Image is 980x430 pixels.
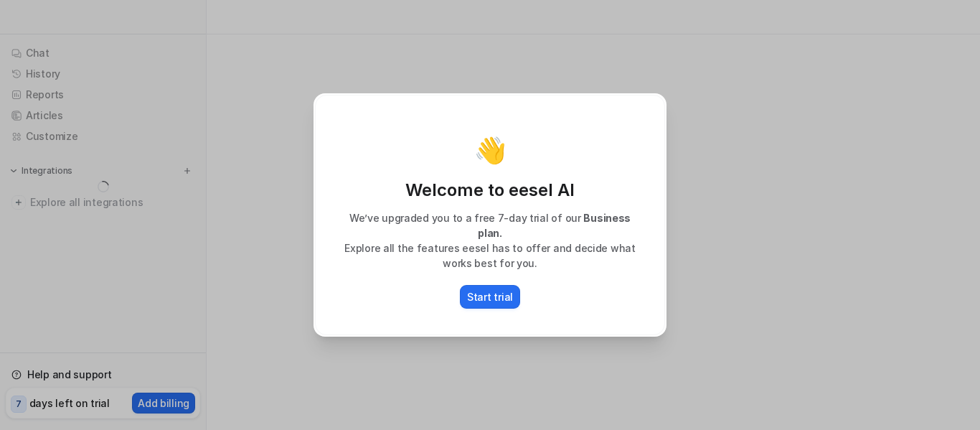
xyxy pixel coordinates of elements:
[460,285,520,309] button: Start trial
[474,136,507,164] p: 👋
[467,289,513,304] p: Start trial
[330,179,650,202] p: Welcome to eesel AI
[330,210,650,240] p: We’ve upgraded you to a free 7-day trial of our
[330,240,650,271] p: Explore all the features eesel has to offer and decide what works best for you.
